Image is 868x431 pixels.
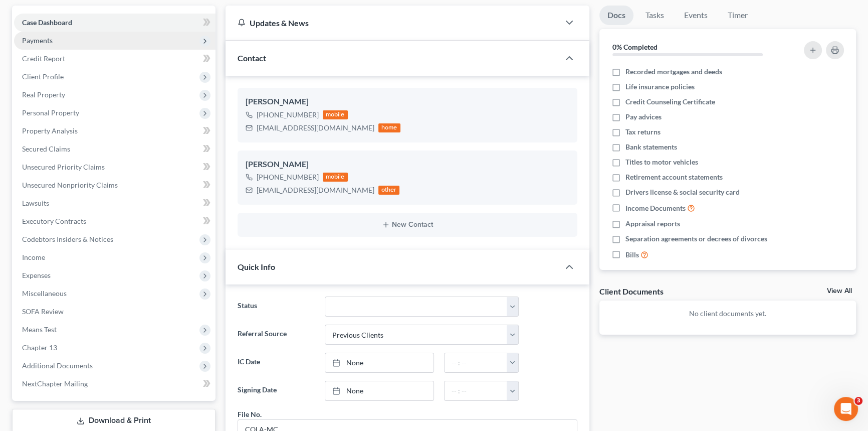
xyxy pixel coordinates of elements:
[14,303,215,321] a: SOFA Review
[625,250,639,260] span: Bills
[233,297,320,317] label: Status
[238,18,547,28] div: Updates & News
[22,325,57,334] span: Means Test
[22,253,45,261] span: Income
[22,108,79,117] span: Personal Property
[233,381,320,401] label: Signing Date
[14,158,215,176] a: Unsecured Priority Claims
[599,286,664,297] div: Client Documents
[22,343,57,352] span: Chapter 13
[378,186,399,195] div: other
[22,199,49,207] span: Lawsuits
[625,219,680,229] span: Appraisal reports
[233,353,320,373] label: IC Date
[22,126,78,135] span: Property Analysis
[607,309,848,319] p: No client documents yet.
[233,325,320,345] label: Referral Source
[22,54,65,63] span: Credit Report
[625,172,723,182] span: Retirement account statements
[14,212,215,230] a: Executory Contracts
[257,110,319,120] div: [PHONE_NUMBER]
[14,122,215,140] a: Property Analysis
[625,82,695,92] span: Life insurance policies
[14,140,215,158] a: Secured Claims
[22,271,51,279] span: Expenses
[323,173,348,182] div: mobile
[22,181,118,189] span: Unsecured Nonpriority Claims
[22,90,65,99] span: Real Property
[445,381,508,400] input: -- : --
[246,96,569,108] div: [PERSON_NAME]
[22,72,64,81] span: Client Profile
[625,112,662,122] span: Pay advices
[22,361,93,370] span: Additional Documents
[22,289,67,298] span: Miscellaneous
[14,375,215,393] a: NextChapter Mailing
[22,235,113,243] span: Codebtors Insiders & Notices
[14,14,215,32] a: Case Dashboard
[625,97,715,107] span: Credit Counseling Certificate
[257,123,374,133] div: [EMAIL_ADDRESS][DOMAIN_NAME]
[22,163,105,171] span: Unsecured Priority Claims
[246,159,569,171] div: [PERSON_NAME]
[625,127,661,137] span: Tax returns
[445,353,508,372] input: -- : --
[238,409,262,419] div: File No.
[246,221,569,229] button: New Contact
[325,353,433,372] a: None
[238,262,275,271] span: Quick Info
[22,379,88,388] span: NextChapter Mailing
[625,187,740,197] span: Drivers license & social security card
[22,36,53,45] span: Payments
[378,123,400,132] div: home
[22,307,64,316] span: SOFA Review
[625,157,698,167] span: Titles to motor vehicles
[625,67,722,77] span: Recorded mortgages and deeds
[612,43,658,51] strong: 0% Completed
[257,172,319,182] div: [PHONE_NUMBER]
[827,288,852,295] a: View All
[834,397,858,421] iframe: Intercom live chat
[854,397,862,405] span: 3
[637,6,672,25] a: Tasks
[257,185,374,195] div: [EMAIL_ADDRESS][DOMAIN_NAME]
[599,6,633,25] a: Docs
[676,6,716,25] a: Events
[22,18,72,27] span: Case Dashboard
[625,234,767,244] span: Separation agreements or decrees of divorces
[22,217,86,225] span: Executory Contracts
[14,194,215,212] a: Lawsuits
[325,381,433,400] a: None
[625,142,677,152] span: Bank statements
[14,50,215,68] a: Credit Report
[22,145,70,153] span: Secured Claims
[625,203,686,213] span: Income Documents
[720,6,756,25] a: Timer
[238,53,266,63] span: Contact
[323,110,348,119] div: mobile
[14,176,215,194] a: Unsecured Nonpriority Claims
